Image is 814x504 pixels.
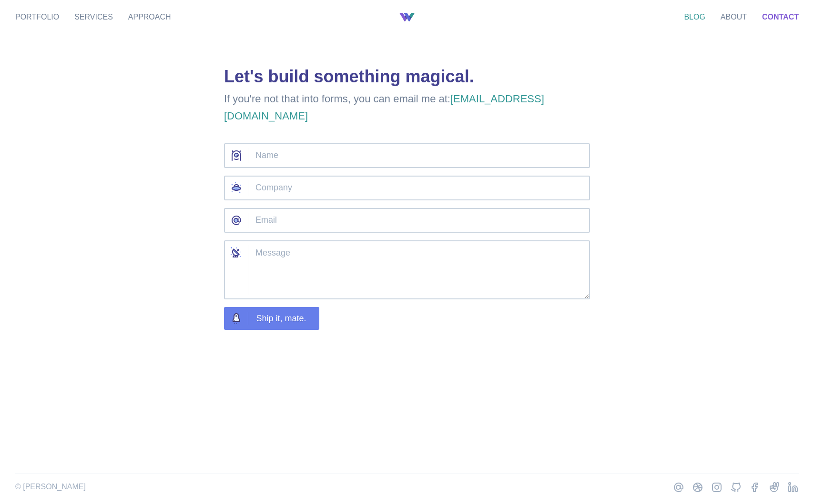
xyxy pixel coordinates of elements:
[224,90,590,124] p: If you're not that into forms, you can email me at:
[225,144,589,167] input: Name
[74,13,113,21] a: Services
[721,13,747,21] a: About
[684,13,705,21] a: Blog
[749,482,761,493] a: Facebook
[224,307,319,330] button: Ship it, mate.
[768,482,780,493] a: AngelList
[225,209,589,232] input: Email
[762,13,799,21] a: Contact
[711,482,722,493] a: Instagram
[15,13,59,21] a: Portfolio
[237,314,306,323] span: Ship it, mate.
[673,482,684,493] a: Email
[399,10,415,25] a: Back to Home
[787,482,799,493] a: LinkedIn
[224,65,590,89] h1: Let's build something magical.
[730,482,742,493] a: GitHub
[692,482,703,493] a: Dribbble
[15,482,86,492] p: © [PERSON_NAME]
[128,13,171,21] a: Approach
[224,93,544,121] a: [EMAIL_ADDRESS][DOMAIN_NAME]
[225,177,589,199] input: Company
